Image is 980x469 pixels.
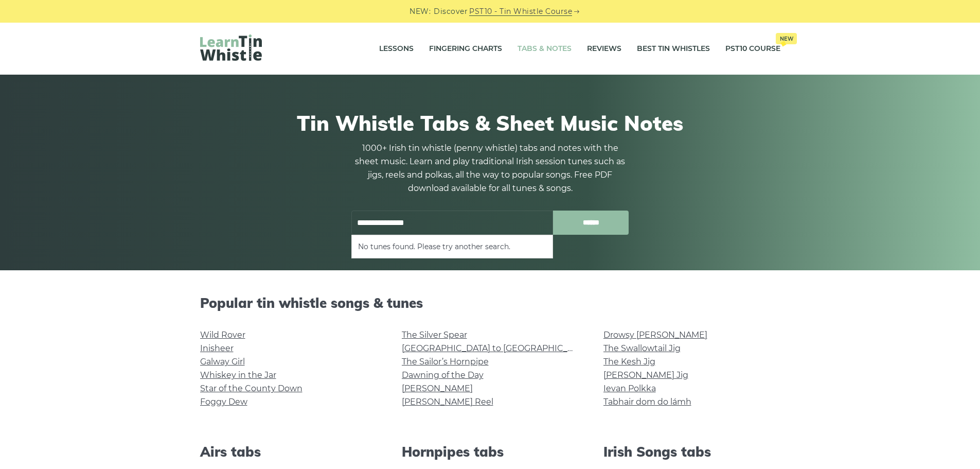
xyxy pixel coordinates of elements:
a: Drowsy [PERSON_NAME] [603,330,707,340]
a: The Swallowtail Jig [603,343,681,353]
a: Tabhair dom do lámh [603,397,691,407]
a: Fingering Charts [429,36,502,62]
a: Dawning of the Day [402,370,484,380]
span: New [776,33,797,44]
a: The Kesh Jig [603,357,655,367]
a: Galway Girl [200,357,245,367]
li: No tunes found. Please try another search. [358,240,546,253]
a: Wild Rover [200,330,245,340]
a: PST10 CourseNew [725,36,780,62]
a: Reviews [587,36,621,62]
h2: Irish Songs tabs [603,444,780,460]
a: Foggy Dew [200,397,247,407]
a: Ievan Polkka [603,384,656,393]
a: Inisheer [200,343,234,353]
a: [GEOGRAPHIC_DATA] to [GEOGRAPHIC_DATA] [402,343,592,353]
a: The Sailor’s Hornpipe [402,357,489,367]
h2: Popular tin whistle songs & tunes [200,295,780,311]
p: 1000+ Irish tin whistle (penny whistle) tabs and notes with the sheet music. Learn and play tradi... [351,142,629,195]
h2: Hornpipes tabs [402,444,579,460]
a: [PERSON_NAME] Reel [402,397,493,407]
a: The Silver Spear [402,330,467,340]
h2: Airs tabs [200,444,377,460]
h1: Tin Whistle Tabs & Sheet Music Notes [200,111,780,135]
a: [PERSON_NAME] [402,384,473,393]
img: LearnTinWhistle.com [200,34,262,61]
a: Whiskey in the Jar [200,370,276,380]
a: Best Tin Whistles [637,36,710,62]
a: Lessons [379,36,414,62]
a: Tabs & Notes [518,36,572,62]
a: Star of the County Down [200,384,302,393]
a: [PERSON_NAME] Jig [603,370,688,380]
